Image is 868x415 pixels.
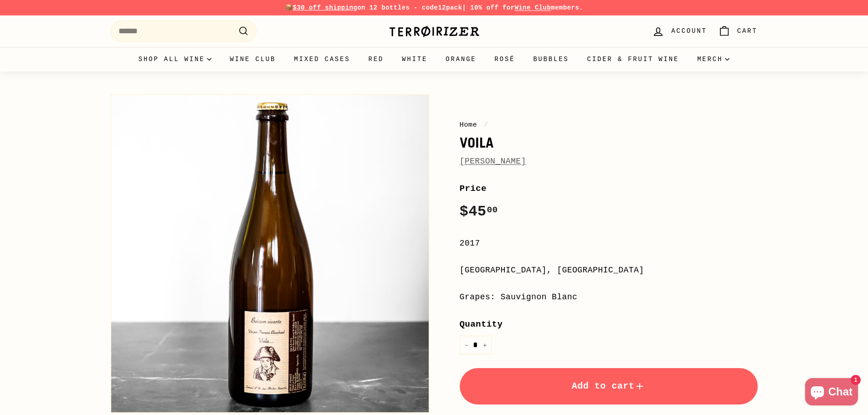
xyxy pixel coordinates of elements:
[460,182,758,195] label: Price
[485,47,524,72] a: Rosé
[647,18,712,45] a: Account
[129,47,221,72] summary: Shop all wine
[482,121,491,129] span: /
[460,291,758,304] div: Grapes: Sauvignon Blanc
[572,381,646,391] span: Add to cart
[460,121,478,129] a: Home
[460,157,526,166] a: [PERSON_NAME]
[437,47,485,72] a: Orange
[478,336,492,354] button: Increase item quantity by one
[524,47,578,72] a: Bubbles
[460,203,498,220] span: $45
[285,47,359,72] a: Mixed Cases
[688,47,739,72] summary: Merch
[460,336,473,354] button: Reduce item quantity by one
[578,47,688,72] a: Cider & Fruit Wine
[487,205,498,215] sup: 00
[737,26,758,36] span: Cart
[111,3,758,13] p: 📦 on 12 bottles - code | 10% off for members.
[671,26,707,36] span: Account
[460,318,758,331] label: Quantity
[460,135,758,150] h1: Voila
[460,368,758,405] button: Add to cart
[359,47,393,72] a: Red
[802,378,861,408] inbox-online-store-chat: Shopify online store chat
[460,336,492,354] input: quantity
[460,119,758,130] nav: breadcrumbs
[713,18,763,45] a: Cart
[514,4,551,11] a: Wine Club
[393,47,437,72] a: White
[92,47,776,72] div: Primary
[438,4,462,11] strong: 12pack
[460,237,758,250] div: 2017
[221,47,285,72] a: Wine Club
[460,264,758,277] div: [GEOGRAPHIC_DATA], [GEOGRAPHIC_DATA]
[293,4,358,11] span: $30 off shipping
